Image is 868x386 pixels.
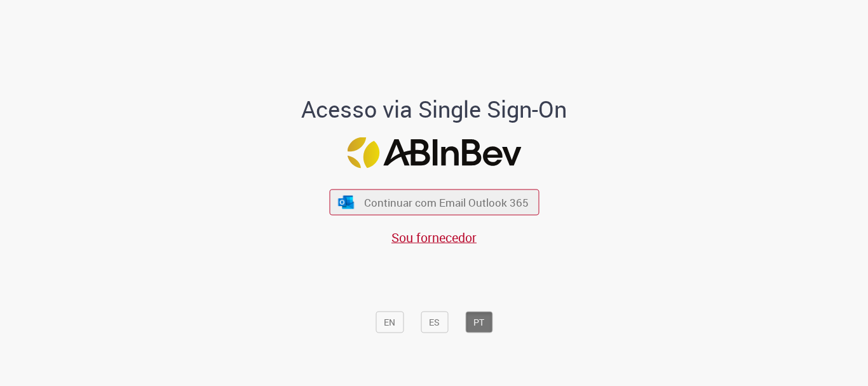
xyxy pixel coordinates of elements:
button: EN [376,312,403,333]
h1: Acesso via Single Sign-On [258,97,611,122]
button: PT [465,312,492,333]
img: ícone Azure/Microsoft 360 [337,195,355,209]
a: Sou fornecedor [391,229,477,246]
img: Logo ABInBev [347,137,521,169]
span: Continuar com Email Outlook 365 [364,195,529,210]
button: ES [421,312,448,333]
button: ícone Azure/Microsoft 360 Continuar com Email Outlook 365 [329,190,539,216]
